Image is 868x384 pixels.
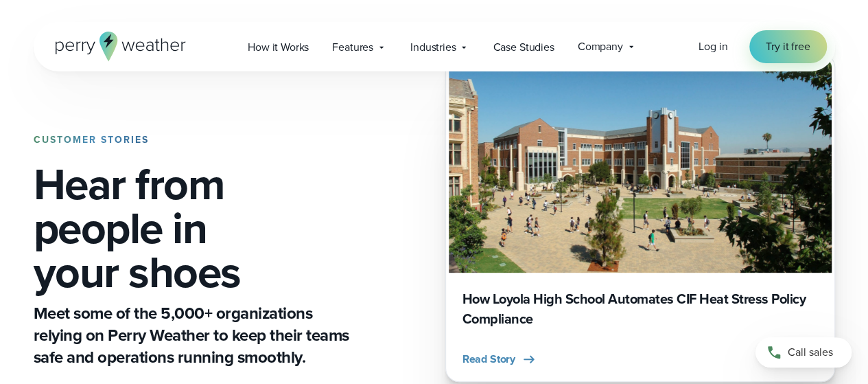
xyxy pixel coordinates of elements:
[332,39,373,56] span: Features
[248,39,309,56] span: How it Works
[788,344,833,361] span: Call sales
[578,38,623,55] span: Company
[699,38,727,55] a: Log in
[445,54,835,382] div: slideshow
[445,54,835,382] a: How Loyola High School Automates CIF Heat Stress Policy Compliance Read Story
[493,39,554,56] span: Case Studies
[34,133,149,147] strong: CUSTOMER STORIES
[766,38,810,55] span: Try it free
[481,33,565,61] a: Case Studies
[462,289,818,329] h3: How Loyola High School Automates CIF Heat Stress Policy Compliance
[236,33,320,61] a: How it Works
[462,351,515,368] span: Read Story
[699,38,727,54] span: Log in
[34,162,355,294] h1: Hear from people in your shoes
[445,54,835,382] div: 3 of 4
[755,337,852,368] a: Call sales
[34,302,355,368] p: Meet some of the 5,000+ organizations relying on Perry Weather to keep their teams safe and opera...
[462,351,537,368] button: Read Story
[749,30,826,63] a: Try it free
[410,39,456,56] span: Industries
